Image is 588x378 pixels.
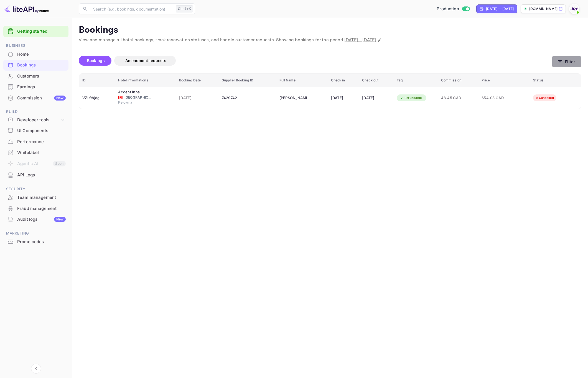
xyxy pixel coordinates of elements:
a: API Logs [3,170,68,180]
span: Security [3,186,68,192]
a: Whitelabel [3,147,68,158]
a: UI Components [3,125,68,136]
div: UI Components [3,125,68,136]
a: Getting started [17,28,66,35]
div: New [54,96,66,101]
th: Full Name [276,74,328,87]
div: Performance [17,139,66,145]
a: Audit logsNew [3,214,68,224]
p: [DOMAIN_NAME] [529,6,558,11]
p: View and manage all hotel bookings, track reservation statuses, and handle customer requests. Sho... [79,37,581,43]
div: Commission [17,95,66,101]
span: [DATE] [179,95,215,101]
div: Customers [3,71,68,82]
a: Customers [3,71,68,81]
button: Collapse navigation [31,364,41,374]
th: Status [530,74,581,87]
div: Audit logs [17,216,66,223]
span: 48.45 CAD [441,95,475,101]
th: Check in [328,74,359,87]
div: Whitelabel [17,150,66,156]
div: Emma Oulds [279,94,307,102]
span: Canada [118,96,123,99]
div: Team management [3,192,68,203]
div: Getting started [3,26,68,37]
div: Fraud management [17,205,66,212]
th: Tag [393,74,438,87]
div: Earnings [17,84,66,90]
span: Production [437,6,459,12]
div: Developer tools [3,115,68,125]
div: account-settings tabs [79,56,552,66]
div: Promo codes [17,239,66,245]
span: Build [3,109,68,115]
img: With Joy [570,4,579,13]
div: API Logs [17,172,66,178]
a: Fraud management [3,203,68,214]
a: Promo codes [3,236,68,247]
div: Promo codes [3,236,68,247]
div: Performance [3,137,68,147]
span: [DATE] - [DATE] [344,37,376,43]
div: 7429742 [222,94,273,102]
div: Cancelled [531,94,558,101]
div: CommissionNew [3,93,68,104]
div: [DATE] [331,94,356,102]
a: Performance [3,137,68,147]
th: Commission [438,74,478,87]
th: Hotel informations [115,74,175,87]
span: Kelowna [118,100,146,105]
div: Customers [17,73,66,79]
div: Home [17,51,66,58]
div: Team management [17,194,66,201]
span: 654.03 CAD [482,95,509,101]
p: Bookings [79,25,581,36]
div: Bookings [3,60,68,71]
span: [GEOGRAPHIC_DATA] [124,95,152,100]
img: LiteAPI logo [4,4,49,13]
span: Bookings [87,58,105,63]
div: [DATE] [362,94,390,102]
div: [DATE] — [DATE] [486,6,514,11]
div: Refundable [397,94,426,101]
th: ID [79,74,115,87]
button: Filter [552,56,581,67]
div: Whitelabel [3,147,68,158]
div: Fraud management [3,203,68,214]
button: Change date range [377,37,382,43]
a: CommissionNew [3,93,68,103]
th: Booking Date [176,74,218,87]
span: Amendment requests [125,58,166,63]
th: Supplier Booking ID [218,74,276,87]
th: Price [478,74,530,87]
a: Bookings [3,60,68,70]
a: Team management [3,192,68,202]
div: Accent Inns Kelowna [118,89,146,95]
div: Developer tools [17,117,60,123]
table: booking table [79,74,581,109]
div: Home [3,49,68,60]
div: Switch to Sandbox mode [434,6,472,12]
span: Business [3,43,68,49]
div: Earnings [3,82,68,92]
span: Marketing [3,230,68,236]
div: New [54,217,66,222]
a: Home [3,49,68,59]
div: Bookings [17,62,66,68]
a: Earnings [3,82,68,92]
input: Search (e.g. bookings, documentation) [90,3,174,14]
th: Check out [359,74,393,87]
div: VZLfthjdg [82,94,111,102]
div: API Logs [3,170,68,181]
div: Audit logsNew [3,214,68,225]
div: UI Components [17,128,66,134]
div: Ctrl+K [176,5,193,12]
